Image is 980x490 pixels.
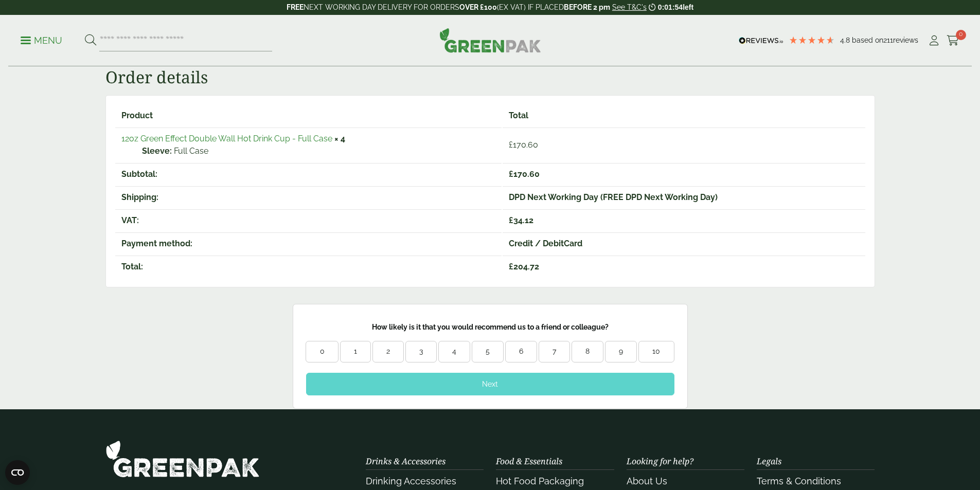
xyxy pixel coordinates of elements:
a: About Us [627,476,667,486]
div: 10 [639,347,673,357]
div: 8 [572,347,603,357]
strong: OVER £100 [459,3,497,11]
a: Terms & Conditions [757,476,841,486]
h2: Order details [105,67,875,87]
th: VAT: [115,209,502,231]
strong: × 4 [334,134,345,143]
a: Hot Food Packaging [496,476,584,486]
span: 4.8 [840,36,852,44]
p: Full Case [142,145,496,157]
th: Product [115,105,502,126]
div: Next [306,373,674,395]
th: Shipping: [115,186,502,208]
a: Menu [21,34,62,45]
span: 0 [956,30,966,40]
img: GreenPak Supplies [105,440,260,478]
bdi: 170.60 [509,140,538,150]
td: DPD Next Working Day (FREE DPD Next Working Day) [503,186,865,208]
span: 34.12 [509,215,533,225]
div: 2 [373,347,403,357]
i: My Account [928,35,940,46]
span: left [683,3,693,11]
a: 0 [947,33,959,48]
strong: FREE [287,3,304,11]
span: £ [509,140,513,150]
p: Menu [21,34,62,47]
div: 7 [539,347,569,357]
div: 9 [605,347,636,357]
a: Drinking Accessories [366,476,456,486]
a: 12oz Green Effect Double Wall Hot Drink Cup - Full Case [121,134,332,143]
span: £ [509,215,513,225]
img: REVIEWS.io [739,37,783,44]
span: £ [509,262,513,271]
div: 1 [341,347,370,357]
div: 4 [439,347,470,357]
span: 204.72 [509,262,539,271]
img: GreenPak Supplies [439,28,541,52]
strong: BEFORE 2 pm [564,3,610,11]
th: Subtotal: [115,163,502,185]
span: Based on [852,36,883,44]
span: reviews [893,36,918,44]
div: 3 [406,347,436,357]
strong: Sleeve: [142,145,172,157]
i: Cart [947,35,959,46]
button: Open CMP widget [5,460,30,485]
th: Payment method: [115,232,502,255]
td: Credit / DebitCard [503,232,865,255]
th: Total: [115,256,502,278]
span: £ [509,169,513,179]
div: 0 [306,347,337,357]
span: 0:01:54 [658,3,683,11]
div: 5 [472,347,503,357]
th: Total [503,105,865,126]
span: 170.60 [509,169,540,179]
div: 6 [506,347,537,357]
div: 4.79 Stars [789,35,835,45]
span: 211 [883,36,893,44]
a: See T&C's [612,3,647,11]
